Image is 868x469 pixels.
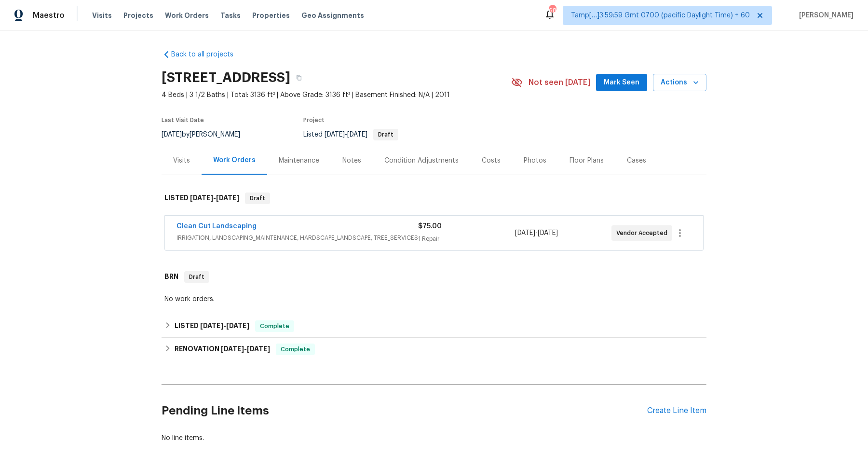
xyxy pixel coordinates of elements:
[515,230,535,236] span: [DATE]
[418,223,442,230] span: $75.00
[175,344,270,355] h6: RENOVATION
[220,12,241,19] span: Tasks
[162,183,706,214] div: LISTED [DATE]-[DATE]Draft
[185,272,208,282] span: Draft
[277,345,314,354] span: Complete
[570,156,604,166] div: Floor Plans
[246,193,269,203] span: Draft
[175,320,249,332] h6: LISTED
[616,228,671,238] span: Vendor Accepted
[162,117,204,123] span: Last Visit Date
[162,315,706,338] div: LISTED [DATE]-[DATE]Complete
[325,131,345,138] span: [DATE]
[515,228,558,238] span: -
[647,406,706,415] div: Create Line Item
[162,50,254,59] a: Back to all projects
[374,132,397,138] span: Draft
[627,156,646,166] div: Cases
[200,322,223,329] span: [DATE]
[795,11,854,20] span: [PERSON_NAME]
[162,433,706,443] div: No line items.
[301,11,364,20] span: Geo Assignments
[524,156,546,166] div: Photos
[162,90,511,100] span: 4 Beds | 3 1/2 Baths | Total: 3136 ft² | Above Grade: 3136 ft² | Basement Finished: N/A | 2011
[303,131,398,138] span: Listed
[190,194,239,201] span: -
[162,338,706,361] div: RENOVATION [DATE]-[DATE]Complete
[216,194,239,201] span: [DATE]
[653,74,706,92] button: Actions
[418,234,515,244] div: 1 Repair
[162,129,252,140] div: by [PERSON_NAME]
[33,11,65,20] span: Maestro
[384,156,459,166] div: Condition Adjustments
[661,77,699,89] span: Actions
[596,74,647,92] button: Mark Seen
[549,6,556,15] div: 682
[123,11,153,20] span: Projects
[325,131,367,138] span: -
[252,11,290,20] span: Properties
[221,345,244,352] span: [DATE]
[162,73,290,83] h2: [STREET_ADDRESS]
[226,322,249,329] span: [DATE]
[165,11,209,20] span: Work Orders
[290,69,308,86] button: Copy Address
[162,388,647,433] h2: Pending Line Items
[256,321,293,331] span: Complete
[176,223,257,230] a: Clean Cut Landscaping
[303,117,325,123] span: Project
[347,131,367,138] span: [DATE]
[529,78,590,87] span: Not seen [DATE]
[279,156,319,166] div: Maintenance
[162,131,182,138] span: [DATE]
[164,271,178,283] h6: BRN
[538,230,558,236] span: [DATE]
[162,262,706,292] div: BRN Draft
[571,11,750,20] span: Tamp[…]3:59:59 Gmt 0700 (pacific Daylight Time) + 60
[213,155,256,165] div: Work Orders
[221,345,270,352] span: -
[247,345,270,352] span: [DATE]
[176,233,418,243] span: IRRIGATION, LANDSCAPING_MAINTENANCE, HARDSCAPE_LANDSCAPE, TREE_SERVICES
[92,11,112,20] span: Visits
[604,77,639,89] span: Mark Seen
[164,193,239,204] h6: LISTED
[190,194,213,201] span: [DATE]
[200,322,249,329] span: -
[482,156,501,166] div: Costs
[164,294,704,304] div: No work orders.
[173,156,190,166] div: Visits
[342,156,361,166] div: Notes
